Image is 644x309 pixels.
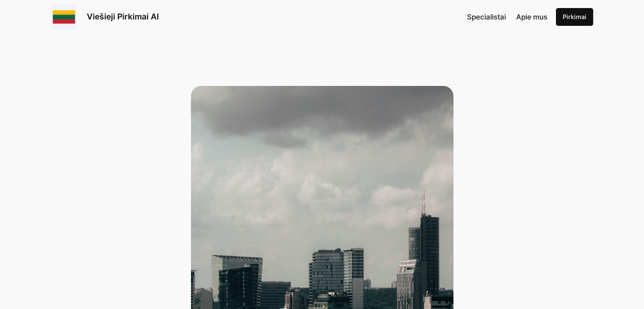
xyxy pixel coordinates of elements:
a: Specialistai [467,11,506,22]
span: Specialistai [467,13,506,21]
a: Pirkimai [556,8,593,26]
a: Apie mus [516,11,547,22]
a: Viešieji Pirkimai AI [87,11,159,22]
nav: Navigation [467,11,547,22]
span: Apie mus [516,13,547,21]
img: Viešieji pirkimai logo [51,4,77,30]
